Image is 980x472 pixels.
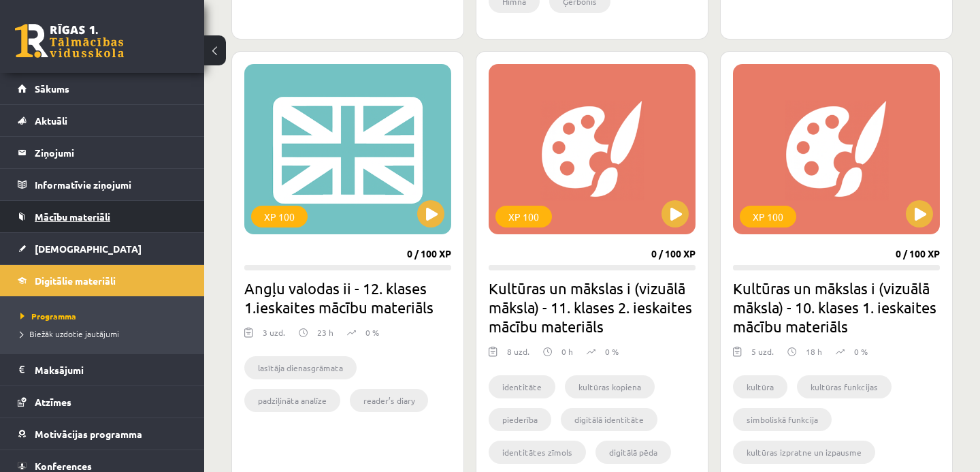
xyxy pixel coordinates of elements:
[489,375,555,398] li: identitāte
[489,441,586,464] li: identitātes zīmols
[733,408,832,431] li: simboliskā funkcija
[565,375,655,398] li: kultūras kopiena
[35,114,67,127] span: Aktuāli
[263,326,285,347] div: 3 uzd.
[495,206,552,227] div: XP 100
[18,169,187,200] a: Informatīvie ziņojumi
[489,408,551,431] li: piederība
[797,375,892,398] li: kultūras funkcijas
[740,206,796,227] div: XP 100
[35,242,142,255] span: [DEMOGRAPHIC_DATA]
[35,82,69,95] span: Sākums
[18,386,187,418] a: Atzīmes
[251,206,308,227] div: XP 100
[20,310,191,322] a: Programma
[244,279,451,317] h2: Angļu valodas ii - 12. klases 1.ieskaites mācību materiāls
[244,389,340,412] li: padziļināta analīze
[35,428,142,440] span: Motivācijas programma
[733,441,875,464] li: kultūras izpratne un izpausme
[35,460,92,472] span: Konferences
[35,396,71,408] span: Atzīmes
[20,311,76,321] span: Programma
[244,356,357,379] li: lasītāja dienasgrāmata
[18,105,187,136] a: Aktuāli
[18,201,187,232] a: Mācību materiāli
[20,328,119,339] span: Biežāk uzdotie jautājumi
[751,345,774,366] div: 5 uzd.
[15,24,124,58] a: Rīgas 1. Tālmācības vidusskola
[18,137,187,168] a: Ziņojumi
[18,73,187,104] a: Sākums
[317,326,333,339] p: 23 h
[605,345,619,358] p: 0 %
[18,233,187,264] a: [DEMOGRAPHIC_DATA]
[733,375,787,398] li: kultūra
[507,345,529,366] div: 8 uzd.
[35,169,187,200] legend: Informatīvie ziņojumi
[561,408,657,431] li: digitālā identitāte
[18,418,187,450] a: Motivācijas programma
[365,326,379,339] p: 0 %
[561,345,573,358] p: 0 h
[18,354,187,386] a: Maksājumi
[35,274,116,287] span: Digitālie materiāli
[35,210,110,223] span: Mācību materiāli
[35,354,187,386] legend: Maksājumi
[35,137,187,168] legend: Ziņojumi
[733,279,940,336] h2: Kultūras un mākslas i (vizuālā māksla) - 10. klases 1. ieskaites mācību materiāls
[18,265,187,296] a: Digitālie materiāli
[806,345,822,358] p: 18 h
[595,441,671,464] li: digitālā pēda
[854,345,868,358] p: 0 %
[350,389,428,412] li: reader’s diary
[489,279,696,336] h2: Kultūras un mākslas i (vizuālā māksla) - 11. klases 2. ieskaites mācību materiāls
[20,328,191,340] a: Biežāk uzdotie jautājumi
